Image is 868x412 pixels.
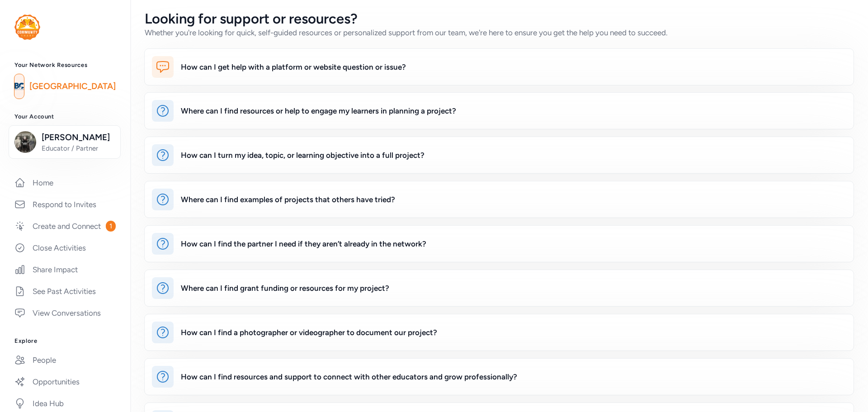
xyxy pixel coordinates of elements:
[181,371,517,382] div: How can I find resources and support to connect with other educators and grow professionally?
[181,283,389,294] div: Where can I find grant funding or resources for my project?
[7,260,123,279] a: Share Impact
[7,194,123,214] a: Respond to Invites
[7,303,123,323] a: View Conversations
[7,216,123,236] a: Create and Connect1
[7,238,123,258] a: Close Activities
[181,327,437,338] div: How can I find a photographer or videographer to document our project?
[145,27,668,38] div: Whether you're looking for quick, self-guided resources or personalized support from our team, we...
[42,144,115,153] span: Educator / Partner
[181,62,406,72] div: How can I get help with a platform or website question or issue?
[181,194,395,205] div: Where can I find examples of projects that others have tried?
[7,372,123,392] a: Opportunities
[14,62,116,69] h3: Your Network Resources
[14,337,116,345] h3: Explore
[181,238,426,249] div: How can I find the partner I need if they aren’t already in the network?
[14,113,116,120] h3: Your Account
[145,11,668,27] h2: Looking for support or resources?
[9,125,121,159] button: [PERSON_NAME]Educator / Partner
[42,131,115,144] span: [PERSON_NAME]
[14,14,40,40] img: logo
[7,350,123,370] a: People
[14,76,24,96] img: logo
[181,105,456,116] div: Where can I find resources or help to engage my learners in planning a project?
[181,150,425,161] div: How can I turn my idea, topic, or learning objective into a full project?
[7,281,123,301] a: See Past Activities
[7,173,123,193] a: Home
[29,80,116,93] a: [GEOGRAPHIC_DATA]
[106,221,116,232] span: 1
